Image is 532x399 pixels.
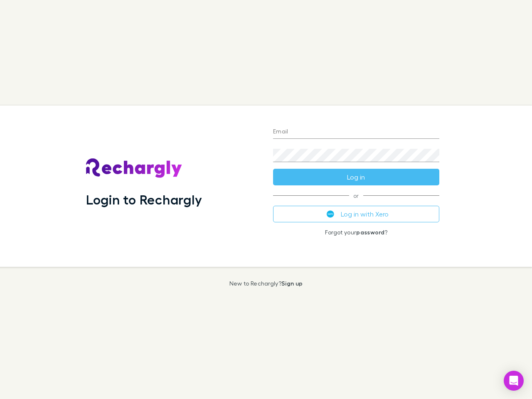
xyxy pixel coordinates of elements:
div: Open Intercom Messenger [504,371,524,391]
p: Forgot your ? [273,229,439,236]
img: Rechargly's Logo [86,158,182,178]
h1: Login to Rechargly [86,192,202,207]
img: Xero's logo [327,210,334,218]
button: Log in [273,169,439,185]
a: password [356,229,384,236]
a: Sign up [281,280,303,287]
p: New to Rechargly? [229,280,303,287]
button: Log in with Xero [273,206,439,222]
